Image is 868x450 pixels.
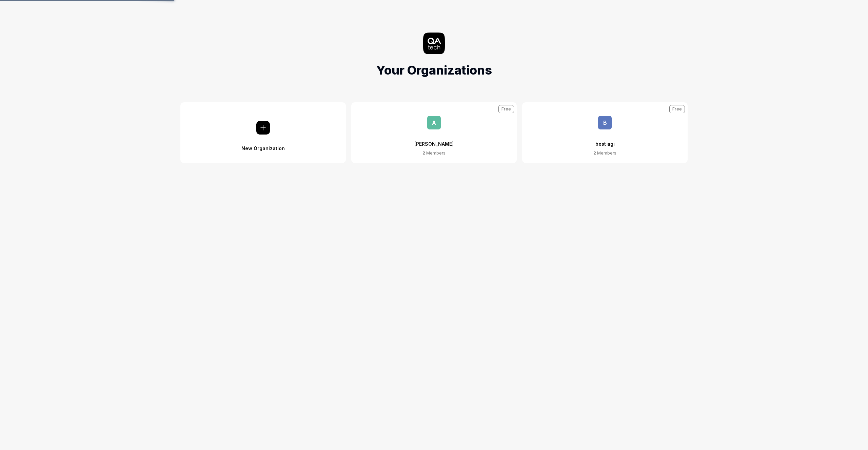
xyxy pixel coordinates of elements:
div: best agi [595,129,615,150]
div: New Organization [241,135,285,151]
div: Free [498,105,514,113]
div: Members [422,150,446,156]
div: [PERSON_NAME] [414,129,454,150]
div: Members [593,150,616,156]
button: A[PERSON_NAME]2 MembersFree [351,102,517,163]
span: b [598,116,612,129]
span: 2 [593,150,596,156]
button: bbest agi2 MembersFree [522,102,688,163]
div: Free [669,105,685,113]
span: A [427,116,441,129]
h1: Your Organizations [376,61,492,79]
span: 2 [422,150,425,156]
button: New Organization [180,102,346,163]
